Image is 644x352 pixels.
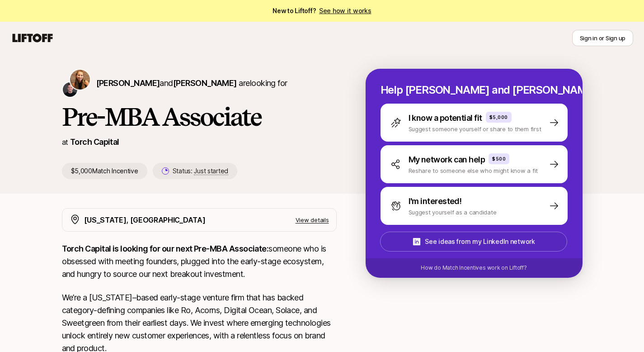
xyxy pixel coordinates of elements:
[70,137,119,147] a: Torch Capital
[62,136,68,148] p: at
[63,82,77,97] img: Christopher Harper
[62,103,337,130] h1: Pre-MBA Associate
[409,195,462,208] p: I'm interested!
[84,214,206,226] p: [US_STATE], [GEOGRAPHIC_DATA]
[160,78,236,88] span: and
[409,112,482,124] p: I know a potential fit
[409,166,538,175] p: Reshare to someone else who might know a fit
[409,124,541,133] p: Suggest someone yourself or share to them first
[381,84,568,96] p: Help [PERSON_NAME] and [PERSON_NAME] hire
[492,155,506,162] p: $500
[62,163,147,179] p: $5,000 Match Incentive
[409,208,497,217] p: Suggest yourself as a candidate
[296,215,329,224] p: View details
[572,30,633,46] button: Sign in or Sign up
[96,78,160,88] span: [PERSON_NAME]
[173,78,237,88] span: [PERSON_NAME]
[319,7,371,14] a: See how it works
[194,167,228,175] span: Just started
[96,77,287,90] p: are looking for
[380,232,567,252] button: See ideas from my LinkedIn network
[62,243,337,281] p: someone who is obsessed with meeting founders, plugged into the early-stage ecosystem, and hungry...
[70,70,90,90] img: Katie Reiner
[62,244,269,253] strong: Torch Capital is looking for our next Pre-MBA Associate:
[425,236,535,247] p: See ideas from my LinkedIn network
[173,166,228,176] p: Status:
[421,264,526,272] p: How do Match Incentives work on Liftoff?
[409,153,485,166] p: My network can help
[489,114,508,121] p: $5,000
[273,5,371,16] span: New to Liftoff?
